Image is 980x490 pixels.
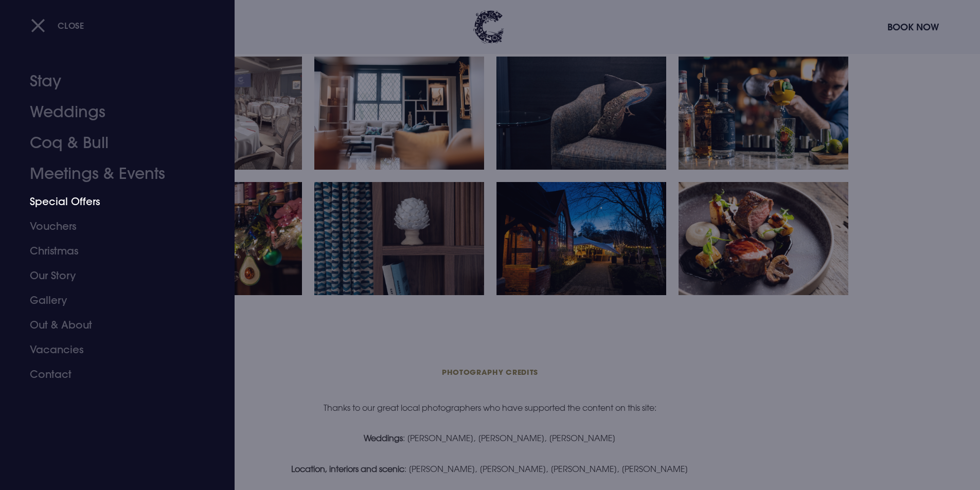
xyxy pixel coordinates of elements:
[30,189,192,214] a: Special Offers
[30,263,192,288] a: Our Story
[30,158,192,189] a: Meetings & Events
[30,97,192,128] a: Weddings
[58,20,84,31] span: Close
[30,239,192,263] a: Christmas
[30,313,192,337] a: Out & About
[30,288,192,313] a: Gallery
[30,337,192,362] a: Vacancies
[30,66,192,97] a: Stay
[31,15,84,36] button: Close
[30,214,192,239] a: Vouchers
[30,362,192,387] a: Contact
[30,128,192,158] a: Coq & Bull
